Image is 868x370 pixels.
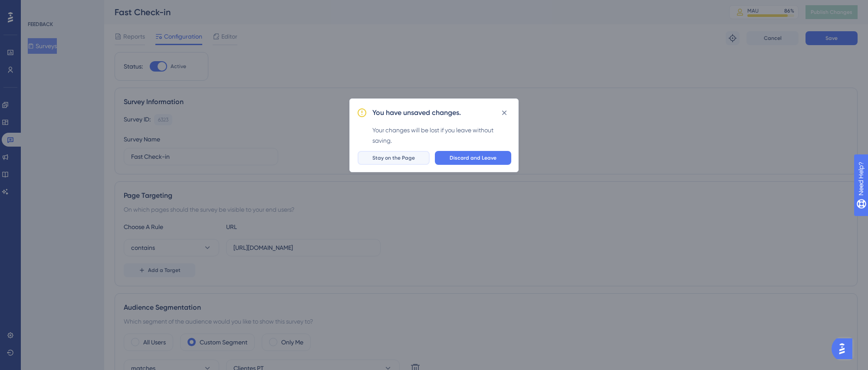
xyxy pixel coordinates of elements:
span: Stay on the Page [372,154,415,161]
iframe: UserGuiding AI Assistant Launcher [832,336,858,362]
div: Your changes will be lost if you leave without saving. [372,125,511,146]
span: Discard and Leave [450,154,496,161]
h2: You have unsaved changes. [372,108,461,118]
span: Need Help? [20,2,54,13]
